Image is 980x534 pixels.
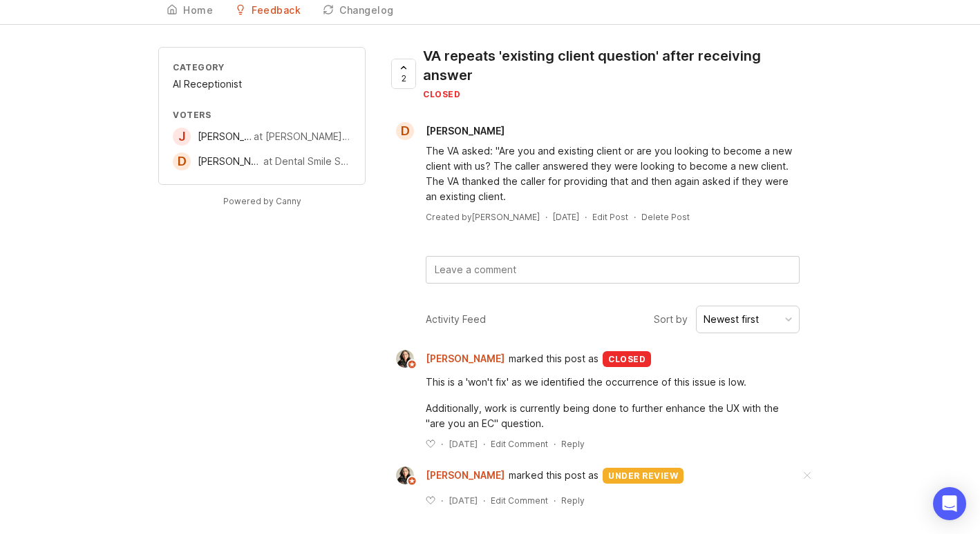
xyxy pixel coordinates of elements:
div: at Dental Smile Savers [263,154,351,169]
div: Category [173,61,351,73]
a: Ysabelle Eugenio[PERSON_NAME] [388,466,509,484]
div: · [441,438,443,450]
div: D [396,122,414,140]
span: marked this post as [509,468,599,483]
div: D [173,152,191,170]
div: · [483,495,485,506]
div: Changelog [339,6,394,15]
span: [PERSON_NAME] [426,351,505,366]
img: member badge [407,476,417,486]
span: [PERSON_NAME] [198,130,274,142]
div: Edit Comment [491,495,548,506]
div: at [PERSON_NAME] Law PLLC [254,129,351,144]
img: Ysabelle Eugenio [396,350,414,368]
span: 2 [402,72,406,84]
div: This is a 'won't fix' as we identified the occurrence of this issue is low. [426,375,800,390]
div: Created by [PERSON_NAME] [426,211,540,223]
span: [PERSON_NAME] [426,468,505,483]
span: [PERSON_NAME] [198,155,274,167]
span: Sort by [654,312,688,327]
span: [PERSON_NAME] [426,125,505,137]
div: Reply [561,495,585,506]
div: · [441,495,443,506]
div: · [634,211,636,223]
span: marked this post as [509,351,599,366]
div: J [173,128,191,146]
div: closed [603,351,651,367]
div: Voters [173,109,351,121]
div: Reply [561,438,585,450]
div: Additionally, work is currently being done to further enhance the UX with the "are you an EC" que... [426,401,800,431]
a: Powered by Canny [221,193,303,209]
div: closed [423,88,811,100]
div: VA repeats 'existing client question' after receiving answer [423,46,811,85]
div: under review [603,468,684,484]
img: Ysabelle Eugenio [396,466,414,484]
div: AI Receptionist [173,77,351,92]
a: D[PERSON_NAME]at Dental Smile Savers [173,152,351,170]
div: · [483,438,485,450]
div: Newest first [704,312,759,327]
time: [DATE] [449,495,478,506]
div: · [585,211,587,223]
div: · [554,438,556,450]
div: · [545,211,547,223]
a: [DATE] [553,211,579,223]
div: Home [183,6,213,15]
a: Ysabelle Eugenio[PERSON_NAME] [388,350,509,368]
img: member badge [407,359,417,370]
div: Edit Comment [491,438,548,450]
div: The VA asked: "Are you and existing client or are you looking to become a new client with us? The... [426,144,800,204]
div: Feedback [252,6,301,15]
div: · [554,495,556,506]
div: Delete Post [641,211,690,223]
button: 2 [391,59,416,89]
time: [DATE] [449,439,478,449]
a: J[PERSON_NAME]at [PERSON_NAME] Law PLLC [173,128,351,146]
div: Open Intercom Messenger [933,487,966,520]
a: D[PERSON_NAME] [388,122,516,140]
div: Activity Feed [426,312,486,327]
div: Edit Post [592,211,628,223]
time: [DATE] [553,212,579,222]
